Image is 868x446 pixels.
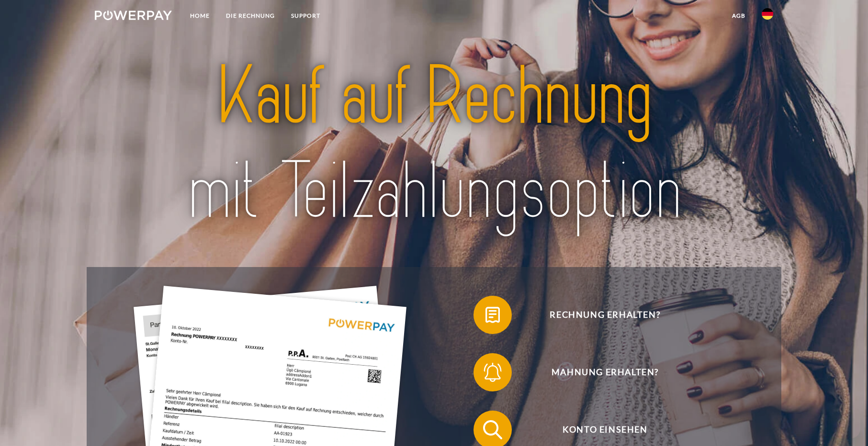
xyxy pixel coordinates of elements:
img: logo-powerpay-white.svg [95,11,172,20]
img: qb_search.svg [481,418,505,442]
img: qb_bell.svg [481,360,505,384]
button: Rechnung erhalten? [473,296,722,334]
a: agb [724,7,754,24]
img: de [762,8,773,20]
span: Rechnung erhalten? [488,296,722,334]
img: title-powerpay_de.svg [128,45,740,244]
iframe: Schaltfläche zum Öffnen des Messaging-Fensters [830,408,860,438]
a: SUPPORT [283,7,328,24]
button: Mahnung erhalten? [473,353,722,391]
img: qb_bill.svg [481,303,505,327]
span: Mahnung erhalten? [488,353,722,391]
a: DIE RECHNUNG [218,7,283,24]
a: Home [182,7,218,24]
